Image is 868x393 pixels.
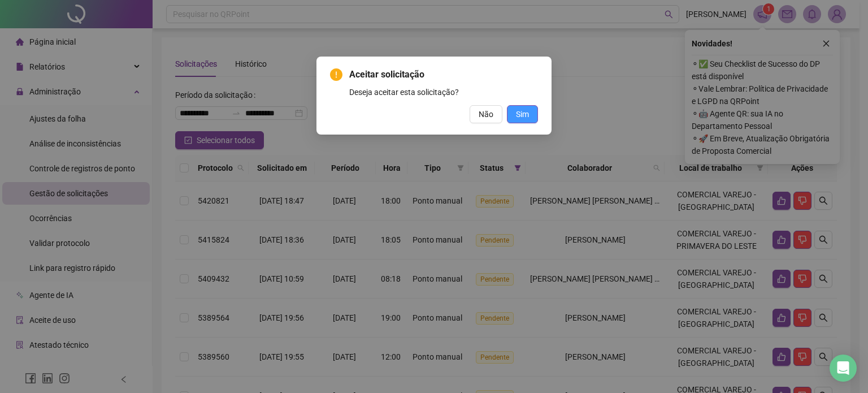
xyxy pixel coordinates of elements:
span: Aceitar solicitação [349,68,538,81]
button: Sim [507,105,538,123]
span: Sim [516,108,529,120]
span: exclamation-circle [330,68,342,81]
button: Não [470,105,502,123]
div: Deseja aceitar esta solicitação? [349,86,538,98]
div: Open Intercom Messenger [830,355,857,382]
span: Não [479,108,493,120]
